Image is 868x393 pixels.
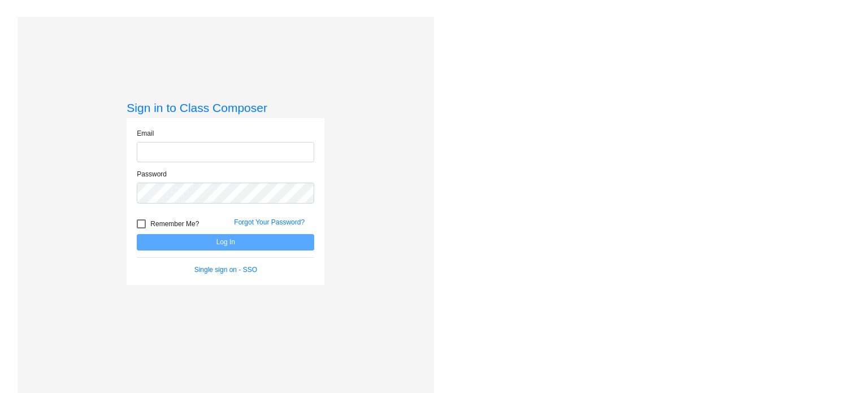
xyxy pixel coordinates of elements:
[137,234,314,251] button: Log In
[234,218,305,226] a: Forgot Your Password?
[127,101,324,115] h3: Sign in to Class Composer
[137,169,167,179] label: Password
[194,266,257,274] a: Single sign on - SSO
[150,217,199,231] span: Remember Me?
[137,128,154,139] label: Email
